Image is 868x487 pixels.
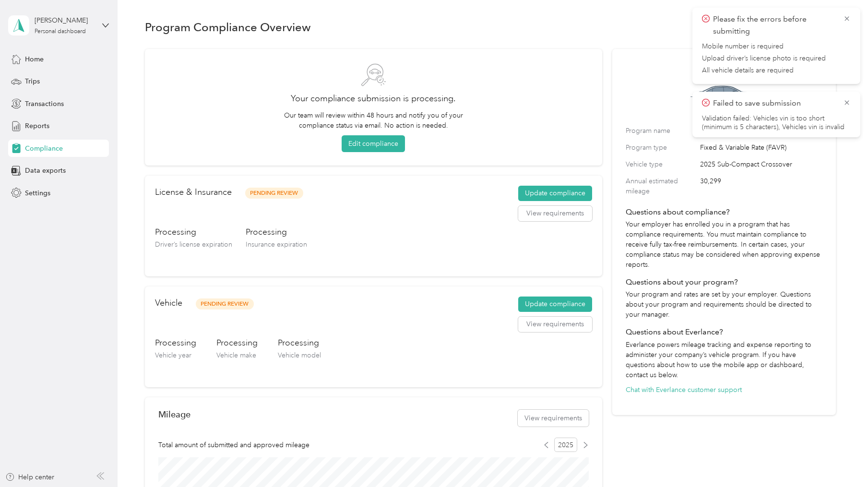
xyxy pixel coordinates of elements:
h4: Questions about Everlance? [626,326,822,338]
span: Pending Review [196,298,254,309]
p: Everlance powers mileage tracking and expense reporting to administer your company’s vehicle prog... [626,340,822,380]
div: Personal dashboard [35,29,86,35]
span: Reports [25,121,49,131]
iframe: Everlance-gr Chat Button Frame [814,433,868,487]
span: Pending Review [245,188,303,199]
label: Program type [626,143,697,153]
h4: Questions about your program? [626,276,822,288]
span: Total amount of submitted and approved mileage [158,440,309,450]
span: Driver’s license expiration [155,240,232,249]
h4: Questions about compliance? [626,206,822,218]
span: Insurance expiration [246,240,307,249]
button: Update compliance [518,297,592,312]
p: Your employer has enrolled you in a program that has compliance requirements. You must maintain c... [626,219,822,270]
button: View requirements [518,206,592,221]
span: All vehicle details are required [702,66,851,75]
h2: License & Insurance [155,186,232,199]
button: Update compliance [518,186,592,201]
span: Mobile number is required [702,42,851,51]
h2: Vehicle [155,297,182,309]
label: Vehicle type [626,159,697,169]
li: Validation failed: Vehicles vin is too short (minimum is 5 characters), Vehicles vin is invalid [702,114,851,131]
h3: Processing [246,226,307,238]
h3: Processing [155,337,196,349]
h1: Program Compliance Overview [145,22,311,32]
label: Annual estimated mileage [626,176,697,196]
h2: Mileage [158,409,190,419]
span: Trips [25,76,40,86]
p: Failed to save submission [713,97,836,109]
span: Vehicle make [216,351,256,359]
span: 2025 [554,438,577,452]
h3: Processing [278,337,321,349]
span: Vehicle model [278,351,321,359]
span: Transactions [25,99,64,109]
button: Edit compliance [342,135,405,152]
p: Our team will review within 48 hours and notify you of your compliance status via email. No actio... [279,110,467,131]
h2: Your Program [626,62,822,75]
span: 30,299 [700,176,822,196]
div: [PERSON_NAME] [35,15,95,25]
button: View requirements [518,410,589,427]
span: Vehicle year [155,351,191,359]
p: Your program and rates are set by your employer. Questions about your program and requirements sh... [626,289,822,320]
span: Home [25,54,44,64]
span: 2025 Sub-Compact Crossover [700,159,822,169]
h2: Your compliance submission is processing. [158,92,589,105]
span: Upload driver’s license photo is required [702,54,851,63]
label: Program name [626,126,697,136]
button: Chat with Everlance customer support [626,385,742,395]
h3: Processing [155,226,232,238]
span: Fixed & Variable Rate (FAVR) [700,143,822,153]
span: Settings [25,188,50,198]
p: Please fix the errors before submitting [713,13,836,37]
span: Data exports [25,166,66,176]
button: View requirements [518,317,592,332]
button: Help center [5,472,54,482]
h3: Processing [216,337,258,349]
span: Compliance [25,143,63,154]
